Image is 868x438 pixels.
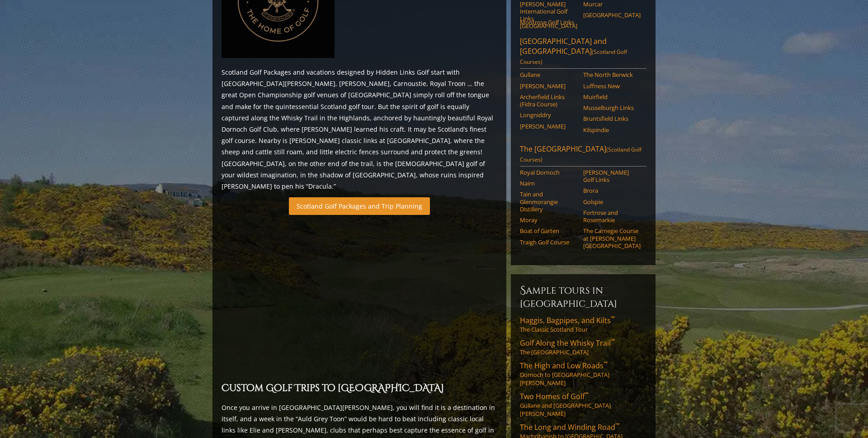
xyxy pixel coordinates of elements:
[222,220,497,376] iframe: Sir-Nick-favorite-Open-Rota-Venues
[583,0,641,8] a: Murcar
[583,227,641,249] a: The Carnegie Course at [PERSON_NAME][GEOGRAPHIC_DATA]
[520,146,642,163] span: (Scotland Golf Courses)
[520,315,646,333] a: Haggis, Bagpipes, and Kilts™The Classic Scotland Tour
[520,180,577,187] a: Nairn
[583,209,641,224] a: Fortrose and Rosemarkie
[520,216,577,224] a: Moray
[520,391,646,418] a: Two Homes of Golf™Gullane and [GEOGRAPHIC_DATA][PERSON_NAME]
[520,361,608,371] span: The High and Low Roads
[520,238,577,246] a: Traigh Golf Course
[611,337,615,345] sup: ™
[520,283,646,310] h6: Sample Tours in [GEOGRAPHIC_DATA]
[583,198,641,205] a: Golspie
[583,169,641,184] a: [PERSON_NAME] Golf Links
[520,19,577,26] a: Montrose Golf Links
[520,144,646,167] a: The [GEOGRAPHIC_DATA](Scotland Golf Courses)
[520,422,619,432] span: The Long and Winding Road
[611,314,615,322] sup: ™
[289,197,430,215] a: Scotland Golf Packages and Trip Planning
[222,67,497,192] p: Scotland Golf Packages and vacations designed by Hidden Links Golf start with [GEOGRAPHIC_DATA][P...
[583,187,641,194] a: Brora
[222,381,497,396] h2: Custom Golf Trips to [GEOGRAPHIC_DATA]
[520,111,577,119] a: Longniddry
[583,11,641,19] a: [GEOGRAPHIC_DATA]
[583,126,641,133] a: Kilspindie
[520,82,577,90] a: [PERSON_NAME]
[520,169,577,176] a: Royal Dornoch
[520,338,646,356] a: Golf Along the Whisky Trail™The [GEOGRAPHIC_DATA]
[520,36,646,69] a: [GEOGRAPHIC_DATA] and [GEOGRAPHIC_DATA](Scotland Golf Courses)
[520,93,577,108] a: Archerfield Links (Fidra Course)
[520,338,615,348] span: Golf Along the Whisky Trail
[520,0,577,30] a: [PERSON_NAME] International Golf Links [GEOGRAPHIC_DATA]
[520,391,589,401] span: Two Homes of Golf
[583,82,641,90] a: Luffness New
[520,361,646,387] a: The High and Low Roads™Dornoch to [GEOGRAPHIC_DATA][PERSON_NAME]
[520,71,577,78] a: Gullane
[520,315,615,325] span: Haggis, Bagpipes, and Kilts
[615,421,619,429] sup: ™
[583,115,641,122] a: Bruntsfield Links
[520,227,577,234] a: Boat of Garten
[520,123,577,130] a: [PERSON_NAME]
[585,390,589,398] sup: ™
[583,71,641,78] a: The North Berwick
[583,104,641,111] a: Musselburgh Links
[520,190,577,213] a: Tain and Glenmorangie Distillery
[583,93,641,100] a: Muirfield
[604,360,608,367] sup: ™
